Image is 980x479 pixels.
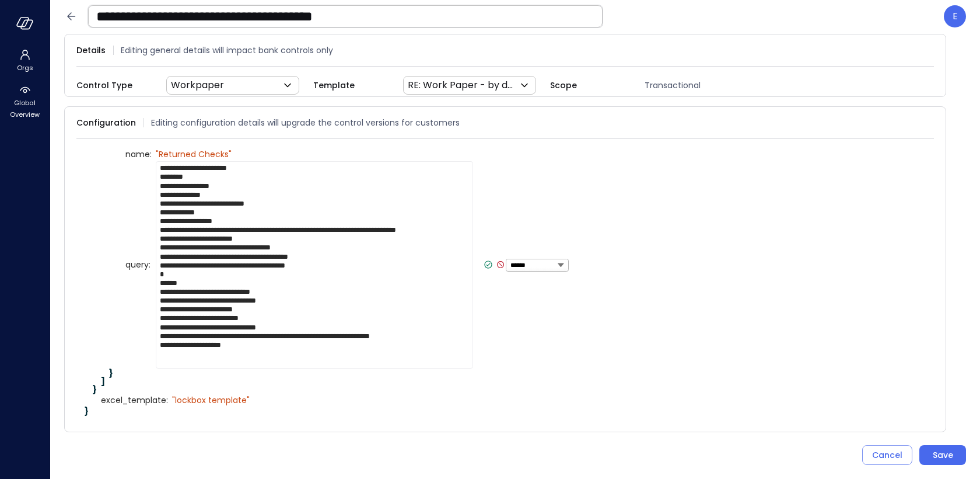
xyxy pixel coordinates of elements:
[550,79,626,92] span: Scope
[151,116,460,129] span: Editing configuration details will upgrade the control versions for customers
[101,396,168,405] span: excel_template
[156,149,232,159] div: " Returned Checks"
[7,97,43,120] span: Global Overview
[109,369,926,377] div: }
[2,82,47,122] div: Global Overview
[76,116,136,129] span: Configuration
[125,261,152,269] span: query
[408,78,517,92] p: RE: Work Paper - by days
[872,448,902,463] div: Cancel
[17,62,33,74] span: Orgs
[313,79,389,92] span: Template
[640,79,787,92] span: Transactional
[149,259,150,270] span: :
[150,148,152,160] span: :
[171,78,224,92] p: Workpaper
[953,9,958,23] p: E
[944,5,966,27] div: Eleanor Yehudai
[101,377,926,386] div: ]
[85,407,926,415] div: }
[166,394,168,406] span: :
[125,150,152,159] span: name
[93,386,926,394] div: }
[933,448,953,463] div: Save
[2,47,47,75] div: Orgs
[76,44,106,57] span: Details
[172,395,250,405] div: " lockbox template"
[76,79,152,92] span: Control Type
[121,44,333,57] span: Editing general details will impact bank controls only
[919,445,966,465] button: Save
[862,445,912,465] button: Cancel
